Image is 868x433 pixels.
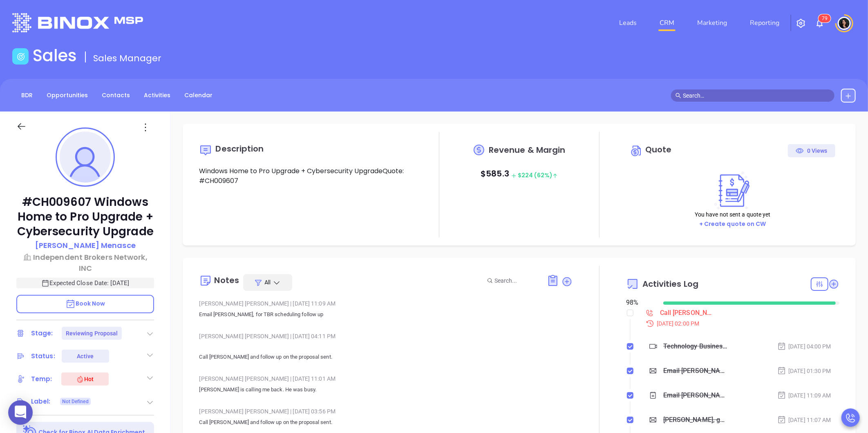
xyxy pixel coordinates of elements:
div: [DATE] 11:09 AM [777,391,831,400]
span: | [290,375,291,382]
div: Reviewing Proposal [66,327,118,340]
div: 98 % [626,298,653,308]
p: You have not sent a quote yet [695,210,771,219]
input: Search... [494,276,538,285]
a: Activities [139,89,175,102]
img: Circle dollar [630,144,643,157]
a: + Create quote on CW [699,220,766,228]
button: + Create quote on CW [697,219,769,229]
p: Expected Close Date: [DATE] [16,278,154,288]
div: 0 Views [796,144,828,157]
p: [PERSON_NAME] Menasce [35,240,136,251]
div: [DATE] 01:30 PM [777,366,831,375]
div: Call [PERSON_NAME] proposal review - [PERSON_NAME] [660,307,715,319]
a: Calendar [179,89,217,102]
div: [PERSON_NAME] [PERSON_NAME] [DATE] 11:09 AM [199,297,573,310]
a: BDR [16,89,38,102]
span: Description [215,143,264,154]
a: [PERSON_NAME] Menasce [35,240,136,252]
a: Leads [616,15,640,31]
p: $ 585.3 [481,166,558,183]
input: Search… [683,91,830,100]
img: user [838,17,851,30]
p: #CH009607 Windows Home to Pro Upgrade + Cybersecurity Upgrade [16,195,154,239]
a: Marketing [694,15,730,31]
div: Active [77,350,94,363]
span: Not Defined [62,397,89,406]
h1: Sales [33,46,77,65]
a: Reporting [747,15,783,31]
div: Email [PERSON_NAME], for TBR scheduling follow up [663,389,728,402]
span: | [290,408,291,415]
span: search [676,93,681,98]
div: [PERSON_NAME] [PERSON_NAME] [DATE] 11:01 AM [199,373,573,385]
div: Notes [214,276,239,284]
p: Call [PERSON_NAME] and follow up on the proposal sent. [199,417,573,427]
div: Technology Business Review Zoom with [PERSON_NAME] [663,340,728,353]
div: Stage: [31,327,53,339]
div: [DATE] 11:07 AM [777,415,831,424]
p: Email [PERSON_NAME], for TBR scheduling follow up [199,310,573,319]
span: Activities Log [642,280,698,288]
img: profile-user [60,132,111,183]
div: [PERSON_NAME] [PERSON_NAME] [DATE] 04:11 PM [199,330,573,342]
p: Windows Home to Pro Upgrade + Cybersecurity UpgradeQuote: #CH009607 [199,166,412,186]
a: Independent Brokers Network, INC [16,252,154,274]
a: Opportunities [42,89,93,102]
span: | [290,333,291,339]
div: [DATE] 04:00 PM [777,342,831,351]
div: Email [PERSON_NAME] proposal follow up - [PERSON_NAME] [663,365,728,377]
img: logo [12,13,143,32]
img: iconNotification [815,18,825,28]
span: 9 [825,16,828,21]
span: 7 [822,16,825,21]
div: Temp: [31,373,52,385]
sup: 79 [819,14,831,22]
div: Status: [31,350,55,362]
div: [PERSON_NAME], got 10 mins? [663,414,728,426]
span: Sales Manager [93,52,161,65]
a: CRM [656,15,678,31]
div: Hot [76,374,94,384]
img: iconSetting [796,18,806,28]
span: Revenue & Margin [489,146,566,154]
div: [DATE] 02:00 PM [641,319,839,328]
span: | [290,300,291,307]
span: $ 224 (62%) [511,171,558,179]
span: All [264,278,271,286]
span: Book Now [65,299,105,308]
div: Label: [31,395,51,408]
img: Create on CWSell [711,171,755,210]
span: Quote [645,144,672,155]
p: Call [PERSON_NAME] and follow up on the proposal sent. [199,342,573,362]
p: [PERSON_NAME] is calling me back. He was busy. [199,385,573,395]
div: [PERSON_NAME] [PERSON_NAME] [DATE] 03:56 PM [199,405,573,417]
a: Contacts [97,89,135,102]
